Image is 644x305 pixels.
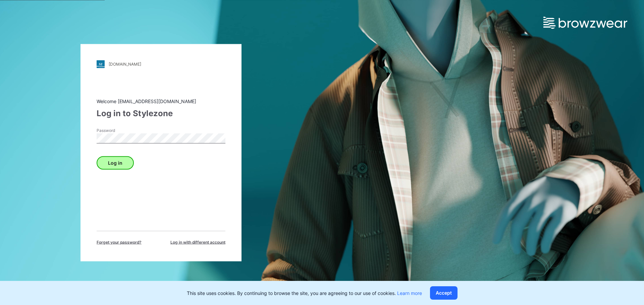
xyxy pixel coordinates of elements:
p: This site uses cookies. By continuing to browse the site, you are agreeing to our use of cookies. [187,290,422,297]
button: Log in [97,156,134,169]
a: Learn more [397,290,422,296]
img: stylezone-logo.562084cfcfab977791bfbf7441f1a819.svg [97,60,105,68]
div: Welcome [EMAIL_ADDRESS][DOMAIN_NAME] [97,97,225,104]
span: Forget your password? [97,239,142,245]
button: Accept [430,286,458,300]
div: [DOMAIN_NAME] [109,62,141,67]
span: Log in with different account [170,239,225,245]
img: browzwear-logo.e42bd6dac1945053ebaf764b6aa21510.svg [543,17,627,29]
a: [DOMAIN_NAME] [97,60,225,68]
label: Password [97,127,144,133]
div: Log in to Stylezone [97,107,225,119]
